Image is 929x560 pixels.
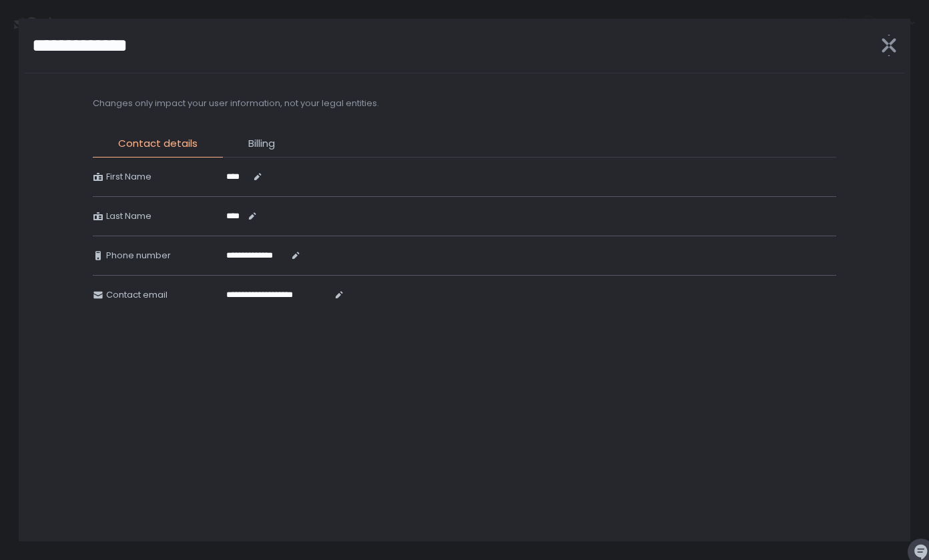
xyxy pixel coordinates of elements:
[118,136,198,152] span: Contact details
[106,289,168,301] span: Contact email
[248,136,275,152] span: Billing
[106,250,171,262] span: Phone number
[106,171,151,183] span: First Name
[93,97,379,109] h2: Changes only impact your user information, not your legal entities.
[106,210,151,222] span: Last Name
